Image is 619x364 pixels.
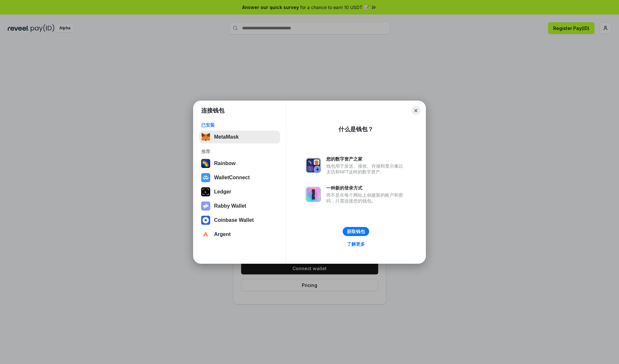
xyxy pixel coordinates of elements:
[201,159,210,168] img: svg+xml,%3Csvg%20width%3D%22120%22%20height%3D%22120%22%20viewBox%3D%220%200%20120%20120%22%20fil...
[199,228,280,241] button: Argent
[201,216,210,225] img: svg+xml,%3Csvg%20width%3D%2228%22%20height%3D%2228%22%20viewBox%3D%220%200%2028%2028%22%20fill%3D...
[214,161,236,166] div: Rainbow
[347,241,365,247] div: 了解更多
[199,185,280,198] button: Ledger
[201,107,224,114] h1: 连接钱包
[326,163,406,175] div: 钱包用于发送、接收、存储和显示像以太坊和NFT这样的数字资产。
[214,189,231,195] div: Ledger
[326,156,406,162] div: 您的数字资产之家
[201,133,210,142] img: svg+xml,%3Csvg%20fill%3D%22none%22%20height%3D%2233%22%20viewBox%3D%220%200%2035%2033%22%20width%...
[201,122,278,128] div: 已安装
[201,149,278,154] div: 推荐
[343,240,369,248] a: 了解更多
[347,229,365,234] div: 获取钱包
[411,106,420,115] button: Close
[306,158,321,173] img: svg+xml,%3Csvg%20xmlns%3D%22http%3A%2F%2Fwww.w3.org%2F2000%2Fsvg%22%20fill%3D%22none%22%20viewBox...
[214,175,250,181] div: WalletConnect
[199,200,280,212] button: Rabby Wallet
[214,217,254,223] div: Coinbase Wallet
[199,157,280,170] button: Rainbow
[306,187,321,202] img: svg+xml,%3Csvg%20xmlns%3D%22http%3A%2F%2Fwww.w3.org%2F2000%2Fsvg%22%20fill%3D%22none%22%20viewBox...
[201,230,210,239] img: svg+xml,%3Csvg%20width%3D%2228%22%20height%3D%2228%22%20viewBox%3D%220%200%2028%2028%22%20fill%3D...
[201,187,210,196] img: svg+xml,%3Csvg%20xmlns%3D%22http%3A%2F%2Fwww.w3.org%2F2000%2Fsvg%22%20width%3D%2228%22%20height%3...
[201,173,210,182] img: svg+xml,%3Csvg%20width%3D%2228%22%20height%3D%2228%22%20viewBox%3D%220%200%2028%2028%22%20fill%3D...
[326,192,406,204] div: 而不是在每个网站上创建新的账户和密码，只需连接您的钱包。
[343,227,369,236] button: 获取钱包
[214,231,231,237] div: Argent
[214,134,239,140] div: MetaMask
[199,171,280,184] button: WalletConnect
[199,131,280,143] button: MetaMask
[199,214,280,227] button: Coinbase Wallet
[326,185,406,191] div: 一种新的登录方式
[214,203,246,209] div: Rabby Wallet
[201,202,210,211] img: svg+xml,%3Csvg%20xmlns%3D%22http%3A%2F%2Fwww.w3.org%2F2000%2Fsvg%22%20fill%3D%22none%22%20viewBox...
[339,125,373,133] div: 什么是钱包？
